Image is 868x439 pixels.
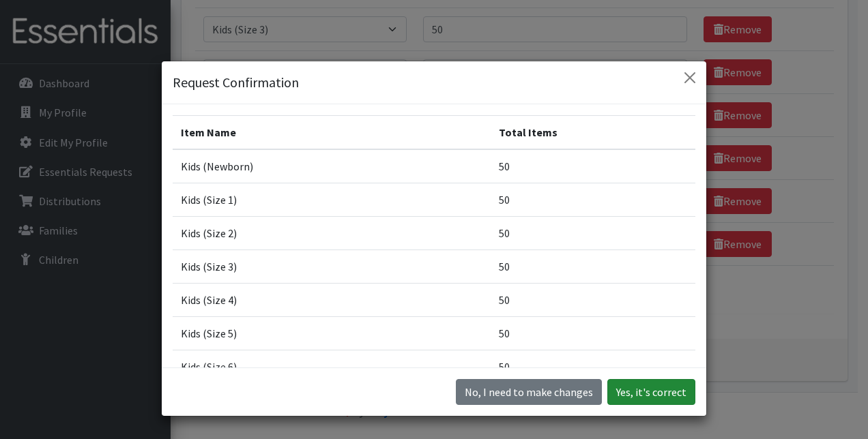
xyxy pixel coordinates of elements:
[491,149,695,183] td: 50
[173,283,491,316] td: Kids (Size 4)
[491,216,695,249] td: 50
[491,249,695,283] td: 50
[173,149,491,183] td: Kids (Newborn)
[491,283,695,316] td: 50
[173,183,491,216] td: Kids (Size 1)
[173,216,491,249] td: Kids (Size 2)
[456,379,602,405] button: No I need to make changes
[173,316,491,350] td: Kids (Size 5)
[491,316,695,350] td: 50
[679,67,701,89] button: Close
[491,350,695,383] td: 50
[491,115,695,149] th: Total Items
[173,249,491,283] td: Kids (Size 3)
[173,350,491,383] td: Kids (Size 6)
[607,379,695,405] button: Yes, it's correct
[173,72,299,93] h5: Request Confirmation
[173,115,491,149] th: Item Name
[491,183,695,216] td: 50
